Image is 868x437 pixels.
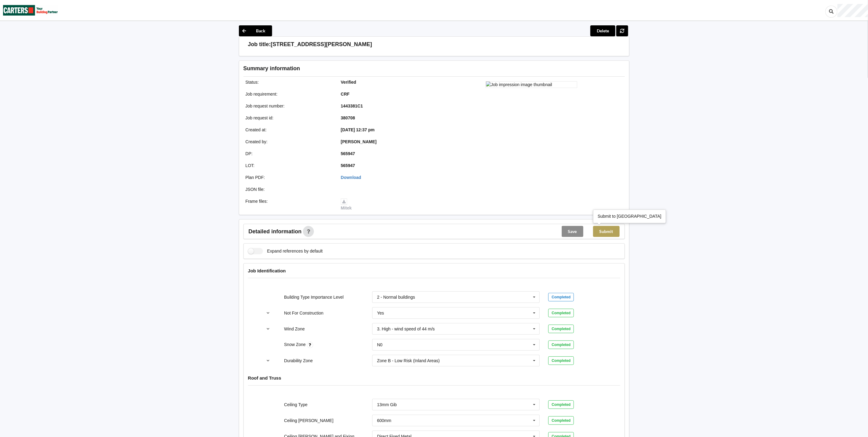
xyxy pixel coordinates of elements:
div: 2 - Normal buildings [377,295,415,299]
label: Snow Zone [284,342,307,347]
div: Completed [548,293,574,301]
label: Expand references by default [248,248,323,254]
button: Submit [593,226,620,237]
b: 380708 [341,115,355,120]
div: Job requirement : [241,91,337,97]
div: DP : [241,151,337,157]
div: Created by : [241,139,337,145]
div: Completed [548,340,574,349]
label: Building Type Importance Level [284,295,344,300]
img: Carters [3,0,58,20]
div: Completed [548,400,574,409]
div: LOT : [241,162,337,169]
div: 13mm Gib [377,402,397,407]
h3: [STREET_ADDRESS][PERSON_NAME] [271,41,372,48]
div: Job request id : [241,115,337,121]
div: Zone B - Low Risk (Inland Areas) [377,359,440,363]
b: CRF [341,92,350,97]
label: Ceiling [PERSON_NAME] [284,418,333,423]
div: Status : [241,79,337,85]
div: Completed [548,416,574,425]
a: Mitek [341,199,352,210]
div: Created at : [241,127,337,133]
button: reference-toggle [262,323,274,334]
div: Submit to [GEOGRAPHIC_DATA] [598,213,661,219]
button: reference-toggle [262,308,274,319]
b: Verified [341,80,356,85]
div: Completed [548,309,574,317]
button: reference-toggle [262,355,274,366]
button: Delete [590,25,615,36]
label: Not For Construction [284,311,323,315]
h3: Job title: [248,41,271,48]
b: 565947 [341,151,355,156]
h4: Job Identification [248,268,620,274]
b: 565947 [341,163,355,168]
a: Download [341,175,361,180]
b: 1443381C1 [341,104,363,108]
div: Completed [548,356,574,365]
div: JSON file : [241,186,337,192]
h3: Summary information [243,65,528,72]
div: Yes [377,311,384,315]
div: Plan PDF : [241,174,337,180]
div: Completed [548,325,574,333]
div: N0 [377,343,383,347]
div: Frame files : [241,198,337,211]
label: Ceiling Type [284,402,308,407]
label: Wind Zone [284,326,305,331]
div: 3. High - wind speed of 44 m/s [377,327,435,331]
h4: Roof and Truss [248,375,620,381]
div: Job request number : [241,103,337,109]
label: Durability Zone [284,358,313,363]
button: Back [239,25,272,36]
b: [PERSON_NAME] [341,139,376,144]
div: 600mm [377,418,391,423]
img: Job impression image thumbnail [486,81,577,88]
b: [DATE] 12:37 pm [341,127,375,132]
span: Detailed information [249,229,302,234]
